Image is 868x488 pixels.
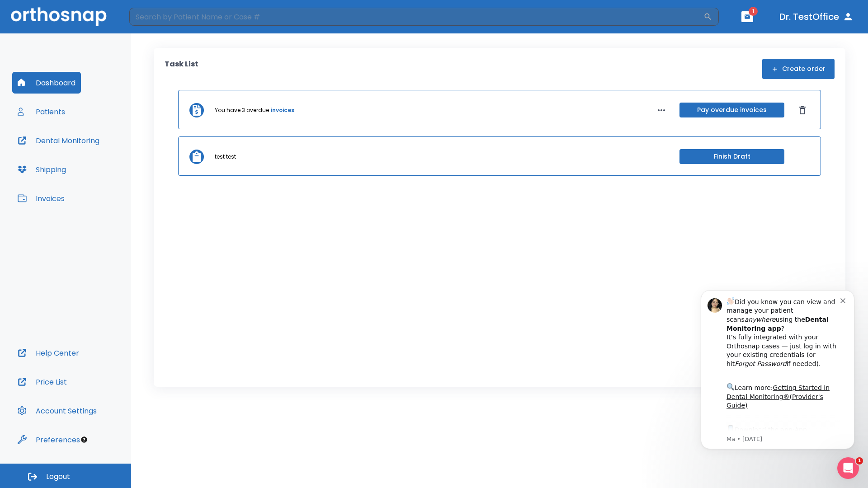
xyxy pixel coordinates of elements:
[687,277,868,464] iframe: Intercom notifications message
[762,59,835,79] button: Create order
[215,153,236,161] p: test test
[12,342,85,364] button: Help Center
[12,101,71,122] button: Patients
[837,457,859,479] iframe: Intercom live chat
[39,147,153,193] div: Download the app: | ​ Let us know if you need help getting started!
[12,400,102,422] button: Account Settings
[165,59,198,79] p: Task List
[153,19,160,27] button: Dismiss notification
[679,103,784,117] button: Pay overdue invoices
[80,436,88,444] div: Tooltip anchor
[39,159,153,167] p: Message from Ma, sent 2w ago
[12,130,105,151] button: Dental Monitoring
[129,8,703,26] input: Search by Patient Name or Case #
[12,159,71,180] button: Shipping
[11,7,107,26] img: Orthosnap
[46,472,70,482] span: Logout
[679,149,784,164] button: Finish Draft
[12,188,70,209] button: Invoices
[39,150,120,166] a: App Store
[795,103,810,117] button: Dismiss
[271,106,294,114] a: invoices
[12,371,72,393] button: Price List
[215,106,269,114] p: You have 3 overdue
[12,429,85,450] button: Preferences
[856,457,863,465] span: 1
[749,7,758,16] span: 1
[12,72,81,94] button: Dashboard
[776,9,857,25] button: Dr. TestOffice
